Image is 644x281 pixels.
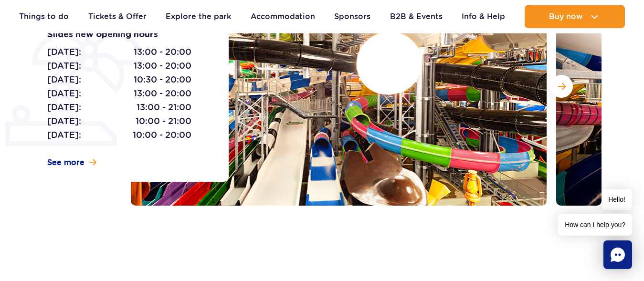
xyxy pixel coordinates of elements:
[549,12,583,21] span: Buy now
[47,128,81,142] span: [DATE]:
[334,5,370,28] a: Sponsors
[47,59,81,73] span: [DATE]:
[602,189,632,210] span: Hello!
[137,101,191,114] span: 13:00 - 21:00
[134,73,191,86] span: 10:30 - 20:00
[134,59,191,73] span: 13:00 - 20:00
[390,5,443,28] a: B2B & Events
[136,114,191,128] span: 10:00 - 21:00
[47,157,84,168] span: See more
[47,157,96,168] a: See more
[462,5,505,28] a: Info & Help
[166,5,231,28] a: Explore the park
[47,114,81,128] span: [DATE]:
[134,87,191,100] span: 13:00 - 20:00
[47,28,207,42] p: Slides new opening hours
[525,5,625,28] button: Buy now
[47,87,81,100] span: [DATE]:
[550,75,573,98] button: Next slide
[251,5,315,28] a: Accommodation
[603,240,632,269] div: Chat
[47,45,81,59] span: [DATE]:
[134,45,191,59] span: 13:00 - 20:00
[19,5,69,28] a: Things to do
[88,5,147,28] a: Tickets & Offer
[47,101,81,114] span: [DATE]:
[558,214,632,236] span: How can I help you?
[133,128,191,142] span: 10:00 - 20:00
[47,73,81,86] span: [DATE]:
